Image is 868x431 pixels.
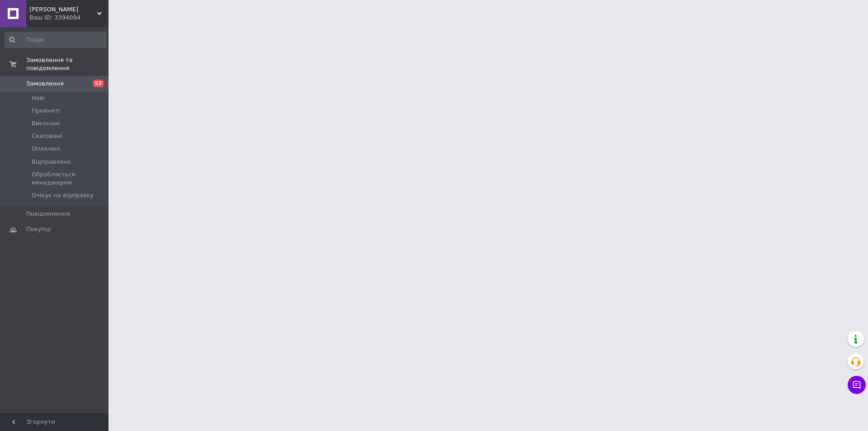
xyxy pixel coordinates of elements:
[32,171,106,187] span: Обробляється менеджером
[26,56,108,72] span: Замовлення та повідомлення
[32,94,45,102] span: Нові
[26,225,51,233] span: Покупці
[29,14,108,22] div: Ваш ID: 3394094
[32,145,60,153] span: Оплачені
[5,32,107,48] input: Пошук
[93,80,104,87] span: 53
[29,5,97,14] span: HUGO
[26,210,70,218] span: Повідомлення
[32,191,94,199] span: Очікує на відправку
[32,158,71,166] span: Відправлено
[848,376,866,394] button: Чат з покупцем
[32,132,62,140] span: Скасовані
[26,80,64,88] span: Замовлення
[32,107,60,115] span: Прийняті
[32,119,60,128] span: Виконані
